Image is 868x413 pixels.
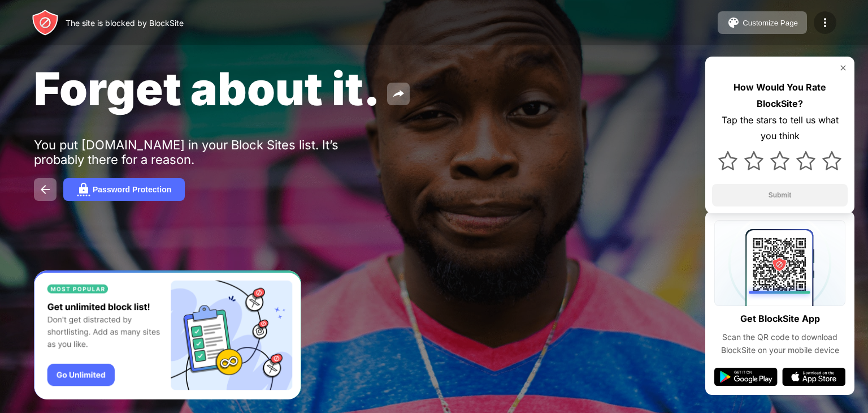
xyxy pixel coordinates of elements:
[34,137,383,167] div: You put [DOMAIN_NAME] in your Block Sites list. It’s probably there for a reason.
[740,311,820,327] div: Get BlockSite App
[392,87,405,101] img: share.svg
[712,112,848,145] div: Tap the stars to tell us what you think
[63,178,185,201] button: Password Protection
[714,220,845,306] img: qrcode.svg
[38,183,52,196] img: back.svg
[718,11,807,34] button: Customize Page
[66,18,184,28] div: The site is blocked by BlockSite
[839,63,848,72] img: rate-us-close.svg
[712,79,848,112] div: How Would You Rate BlockSite?
[32,9,59,36] img: header-logo.svg
[782,368,845,386] img: app-store.svg
[718,151,737,170] img: star.svg
[796,151,815,170] img: star.svg
[727,16,740,29] img: pallet.svg
[714,368,778,386] img: google-play.svg
[34,270,301,400] iframe: Banner
[93,185,171,194] div: Password Protection
[822,151,841,170] img: star.svg
[712,184,848,206] button: Submit
[744,151,763,170] img: star.svg
[714,331,845,356] div: Scan the QR code to download BlockSite on your mobile device
[34,61,380,116] span: Forget about it.
[77,183,90,196] img: password.svg
[743,19,798,27] div: Customize Page
[818,16,832,29] img: menu-icon.svg
[770,151,789,170] img: star.svg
